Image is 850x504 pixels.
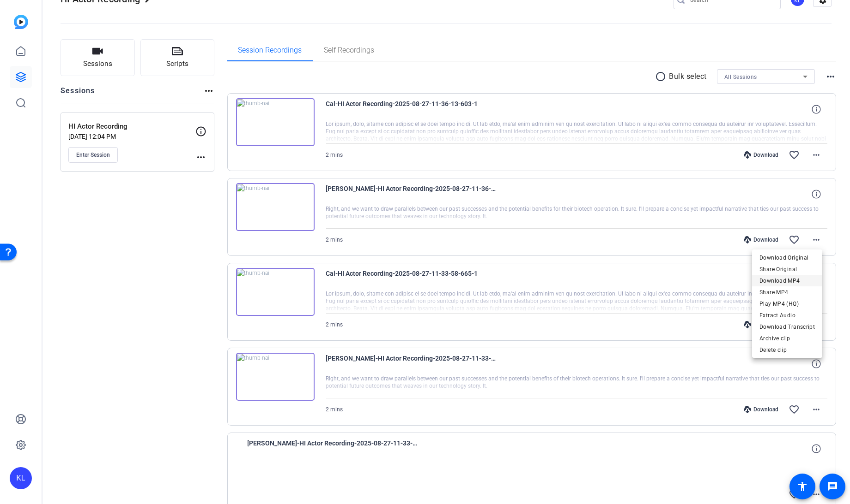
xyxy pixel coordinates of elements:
[759,264,815,275] span: Share Original
[759,310,815,321] span: Extract Audio
[759,252,815,263] span: Download Original
[759,287,815,298] span: Share MP4
[759,333,815,344] span: Archive clip
[759,298,815,309] span: Play MP4 (HQ)
[759,321,815,332] span: Download Transcript
[759,344,815,356] span: Delete clip
[759,275,815,286] span: Download MP4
